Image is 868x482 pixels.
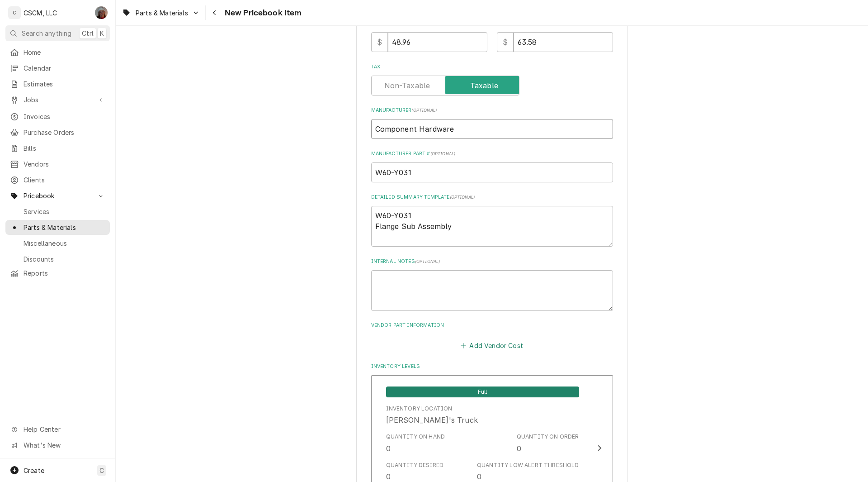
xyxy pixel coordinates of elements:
label: Manufacturer Part # [371,150,613,157]
div: Default Unit Price [497,20,613,52]
div: Quantity Desired [386,461,444,469]
label: Detailed Summary Template [371,194,613,201]
div: Full [386,386,579,397]
span: Discounts [24,254,105,264]
div: Tax [371,63,613,95]
button: Search anythingCtrlK [5,25,110,41]
a: Miscellaneous [5,236,110,251]
label: Vendor Part Information [371,322,613,329]
span: Reports [24,268,105,278]
span: Invoices [24,112,105,121]
div: Quantity on Order [517,433,579,441]
div: CSCM, LLC [24,8,57,18]
span: ( optional ) [411,108,437,113]
span: ( optional ) [450,195,475,200]
div: Quantity on Order [517,433,579,453]
button: Add Vendor Cost [459,339,525,352]
span: ( optional ) [415,259,440,264]
span: Search anything [22,29,71,38]
a: Calendar [5,61,110,76]
span: Full [386,387,579,397]
div: Internal Notes [371,258,613,311]
span: Pricebook [24,191,92,200]
textarea: W60-Y031 Flange Sub Assembly [371,206,613,247]
a: Parts & Materials [5,220,110,235]
a: Go to What's New [5,438,110,453]
span: Bills [24,143,105,153]
div: Manufacturer [371,107,613,139]
div: 0 [386,443,391,454]
div: $ [371,32,388,52]
a: Go to Pricebook [5,188,110,203]
div: Quantity Desired [386,461,444,482]
div: Quantity on Hand [386,433,445,453]
span: K [100,29,104,38]
span: Create [24,467,44,474]
a: Estimates [5,76,110,91]
div: Location [386,405,478,425]
span: C [99,466,104,475]
a: Reports [5,266,110,281]
span: New Pricebook Item [222,7,302,19]
a: Vendors [5,157,110,172]
button: Navigate back [208,5,222,20]
span: Parts & Materials [136,8,188,18]
span: Miscellaneous [24,239,105,248]
div: 0 [517,443,521,454]
span: What's New [24,440,104,450]
a: Services [5,204,110,219]
div: Dena Vecchetti's Avatar [95,6,108,19]
label: Tax [371,63,613,71]
label: Inventory Levels [371,363,613,370]
span: Parts & Materials [24,223,105,232]
a: Purchase Orders [5,125,110,140]
span: ( optional ) [430,151,456,156]
div: Quantity Low Alert Threshold [477,461,579,482]
div: Manufacturer Part # [371,150,613,182]
a: Go to Parts & Materials [118,5,203,20]
span: Purchase Orders [24,128,105,137]
div: Quantity on Hand [386,433,445,441]
span: Jobs [24,95,92,105]
a: Discounts [5,252,110,267]
span: Help Center [24,425,104,434]
div: Inventory Location [386,405,453,413]
div: C [8,6,21,19]
span: Ctrl [82,29,94,38]
a: Bills [5,141,110,156]
a: Go to Jobs [5,92,110,107]
span: Estimates [24,79,105,89]
div: Unit Cost [371,20,487,52]
a: Go to Help Center [5,422,110,437]
div: Vendor Part Information [371,322,613,352]
div: 0 [477,471,481,482]
span: Vendors [24,159,105,169]
div: 0 [386,471,391,482]
a: Clients [5,172,110,187]
div: [PERSON_NAME]'s Truck [386,415,478,425]
div: Quantity Low Alert Threshold [477,461,579,469]
a: Invoices [5,109,110,124]
div: DV [95,6,108,19]
div: $ [497,32,514,52]
span: Clients [24,175,105,185]
span: Services [24,207,105,216]
span: Calendar [24,63,105,73]
a: Home [5,45,110,60]
label: Manufacturer [371,107,613,114]
span: Home [24,48,105,57]
label: Internal Notes [371,258,613,265]
div: Detailed Summary Template [371,194,613,247]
